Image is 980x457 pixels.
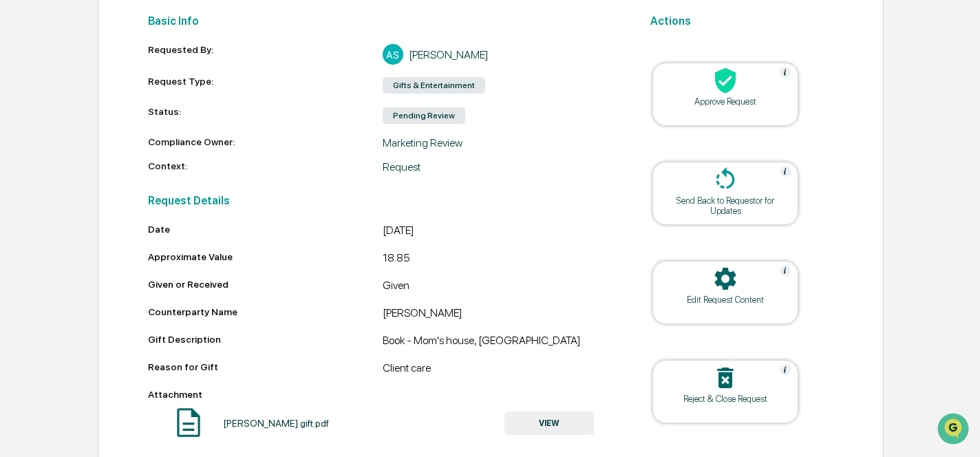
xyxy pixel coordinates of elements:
div: Status: [148,106,383,125]
div: AS [383,44,403,65]
div: Reason for Gift [148,361,383,372]
div: Context: [148,160,383,173]
div: Request Type: [148,76,383,95]
div: Request [383,160,617,173]
div: Pending Review [383,107,465,124]
p: How can we help? [14,29,251,51]
iframe: Open customer support [936,412,973,449]
button: VIEW [504,412,594,435]
div: Reject & Close Request [663,394,787,404]
div: [PERSON_NAME] gift.pdf [223,418,329,429]
span: Data Lookup [28,200,87,213]
div: Attachment [148,389,618,400]
h2: Actions [650,14,833,28]
img: Help [780,166,791,177]
img: Document Icon [171,405,206,440]
span: Preclearance [28,173,89,187]
div: 18.85 [383,251,617,268]
div: Send Back to Requestor for Updates [663,195,787,216]
h2: Request Details [148,194,618,207]
img: Help [780,364,791,375]
div: Marketing Review [383,136,617,149]
div: We're available if you need us! [47,119,174,130]
div: Given [383,279,617,295]
div: Compliance Owner: [148,136,383,149]
img: 1746055101610-c473b297-6a78-478c-a979-82029cc54cd1 [14,105,39,130]
div: [PERSON_NAME] [383,306,617,323]
div: 🔎 [14,201,25,212]
div: Start new chat [47,105,226,119]
div: Date [148,224,383,235]
a: 🗄️Attestations [94,168,176,193]
img: Help [780,67,791,78]
img: Help [780,265,791,276]
div: Gifts & Entertainment [383,77,485,94]
span: Pylon [137,233,167,244]
div: Client care [383,361,617,378]
div: Book - Mom's house, [GEOGRAPHIC_DATA] [383,334,617,350]
div: [PERSON_NAME] [409,48,489,61]
a: 🔎Data Lookup [8,194,92,219]
div: Approve Request [663,96,787,107]
h2: Basic Info [148,14,618,28]
div: Approximate Value [148,251,383,262]
button: Start new chat [234,109,251,126]
div: [DATE] [383,224,617,240]
a: 🖐️Preclearance [8,168,94,193]
div: Edit Request Content [663,295,787,305]
span: Attestations [114,173,171,187]
div: 🗄️ [100,175,111,186]
div: Counterparty Name [148,306,383,317]
a: Powered byPylon [97,233,167,244]
div: 🖐️ [14,175,25,186]
div: Gift Description [148,334,383,345]
div: Given or Received [148,279,383,290]
div: Requested By: [148,44,383,65]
